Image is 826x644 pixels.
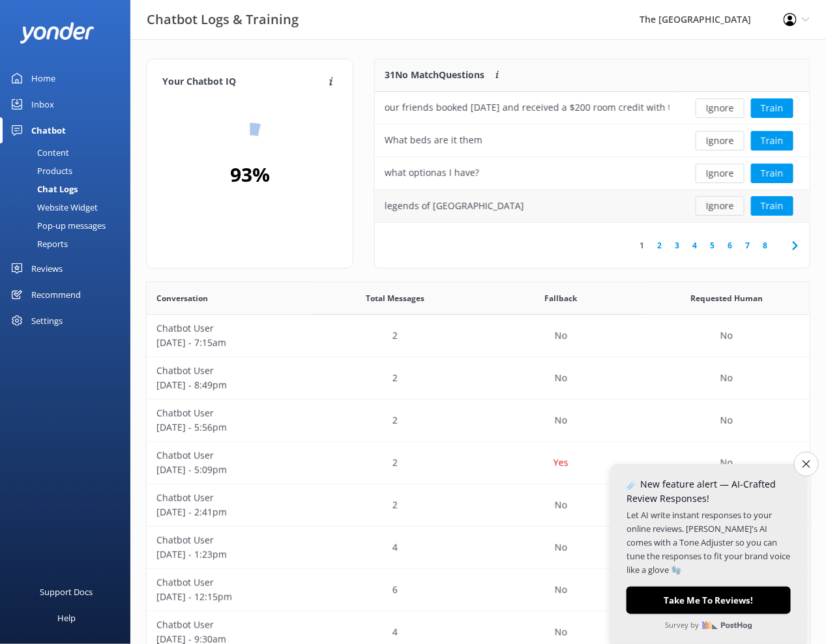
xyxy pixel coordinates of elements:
button: Train [751,131,793,151]
button: Ignore [696,196,745,216]
div: grid [375,92,810,222]
p: Chatbot User [156,491,302,505]
h4: Your Chatbot IQ [162,75,325,89]
p: [DATE] - 2:41pm [156,505,302,520]
button: Train [751,164,793,183]
a: 3 [668,239,686,252]
p: Chatbot User [156,533,302,548]
p: Chatbot User [156,364,302,378]
button: Train [751,98,793,118]
p: Chatbot User [156,406,302,420]
p: Yes [553,456,568,470]
div: Settings [31,308,63,334]
div: Recommend [31,282,81,308]
button: Ignore [696,131,745,151]
div: row [147,569,810,611]
a: Pop-up messages [8,216,130,235]
p: Chatbot User [156,321,302,336]
a: Website Widget [8,198,130,216]
div: Content [8,143,69,162]
div: Pop-up messages [8,216,106,235]
div: legends of [GEOGRAPHIC_DATA] [385,199,524,213]
span: Requested Human [690,292,763,304]
div: Reviews [31,256,63,282]
button: Train [751,196,793,216]
span: Total Messages [366,292,424,304]
div: What beds are it them [385,133,482,147]
a: Products [8,162,130,180]
div: row [375,124,810,157]
p: 4 [392,625,398,639]
span: Fallback [545,292,578,304]
div: Products [8,162,72,180]
div: row [147,315,810,357]
h2: 93 % [230,159,270,190]
div: row [375,157,810,190]
div: row [147,357,810,400]
div: Help [57,605,76,631]
div: row [147,400,810,442]
p: [DATE] - 7:15am [156,336,302,350]
a: 1 [633,239,651,252]
a: 8 [756,239,774,252]
span: Conversation [156,292,208,304]
a: Reports [8,235,130,253]
a: Chat Logs [8,180,130,198]
p: Chatbot User [156,576,302,590]
p: [DATE] - 5:56pm [156,420,302,435]
a: Content [8,143,130,162]
p: 6 [392,583,398,597]
button: Ignore [696,98,745,118]
p: No [555,413,567,428]
p: No [720,456,733,470]
div: Inbox [31,91,54,117]
h3: Chatbot Logs & Training [147,9,299,30]
div: row [375,92,810,124]
div: our friends booked [DATE] and received a $200 room credit with the winter promo - can we get the ... [385,100,670,115]
p: [DATE] - 8:49pm [156,378,302,392]
a: 7 [739,239,756,252]
div: Home [31,65,55,91]
div: Reports [8,235,68,253]
p: 2 [392,498,398,512]
p: No [555,498,567,512]
p: No [555,540,567,555]
a: 6 [721,239,739,252]
p: No [720,371,733,385]
p: 2 [392,371,398,385]
p: 31 No Match Questions [385,68,484,82]
p: 4 [392,540,398,555]
div: row [147,442,810,484]
p: [DATE] - 12:15pm [156,590,302,604]
a: 2 [651,239,668,252]
p: 2 [392,413,398,428]
p: No [720,413,733,428]
p: No [555,625,567,639]
p: 2 [392,456,398,470]
div: row [375,190,810,222]
p: Chatbot User [156,448,302,463]
a: 4 [686,239,703,252]
div: Chat Logs [8,180,78,198]
p: 2 [392,329,398,343]
p: Chatbot User [156,618,302,632]
div: row [147,527,810,569]
p: No [555,583,567,597]
p: No [555,371,567,385]
div: Website Widget [8,198,98,216]
div: row [147,484,810,527]
button: Ignore [696,164,745,183]
p: No [720,329,733,343]
div: what optionas I have? [385,166,479,180]
p: [DATE] - 5:09pm [156,463,302,477]
p: [DATE] - 1:23pm [156,548,302,562]
p: No [555,329,567,343]
div: Support Docs [40,579,93,605]
div: Chatbot [31,117,66,143]
a: 5 [703,239,721,252]
img: yonder-white-logo.png [20,22,95,44]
